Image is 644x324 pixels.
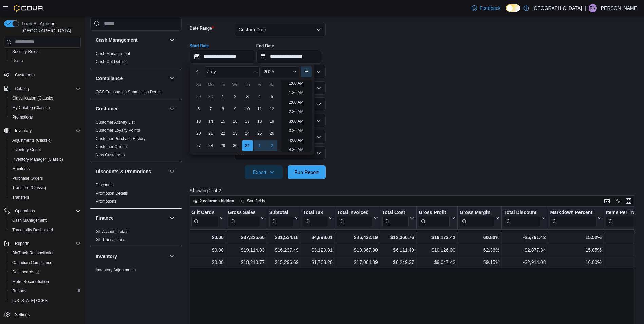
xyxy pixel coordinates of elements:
[96,253,117,260] h3: Inventory
[269,209,293,216] div: Subtotal
[12,250,55,256] span: BioTrack Reconciliation
[205,116,216,127] div: day-14
[10,57,25,65] a: Users
[506,12,506,12] span: Dark Mode
[419,209,455,227] button: Gross Profit
[10,296,81,305] span: Washington CCRS
[7,174,84,183] button: Purchase Orders
[205,128,216,139] div: day-21
[96,128,140,133] span: Customer Loyalty Points
[266,104,277,114] div: day-12
[242,128,253,139] div: day-24
[269,209,293,227] div: Subtotal
[12,147,41,152] span: Inventory Count
[460,209,499,227] button: Gross Margin
[419,233,455,241] div: $19,173.42
[614,197,622,205] button: Display options
[7,164,84,174] button: Manifests
[419,246,455,254] div: $10,126.00
[550,246,601,254] div: 15.05%
[96,168,151,175] h3: Discounts & Promotions
[10,226,56,234] a: Traceabilty Dashboard
[337,246,378,254] div: $19,367.30
[96,136,146,141] a: Customer Purchase History
[10,113,36,121] a: Promotions
[96,199,116,204] span: Promotions
[600,4,639,12] p: [PERSON_NAME]
[190,187,639,194] p: Showing 2 of 2
[301,66,312,77] button: Next month
[504,246,546,254] div: -$2,877.34
[460,209,494,227] div: Gross Margin
[269,233,298,241] div: $31,534.18
[190,25,214,31] label: Date Range
[264,69,274,74] span: 2025
[12,105,50,110] span: My Catalog (Classic)
[10,249,81,257] span: BioTrack Reconciliation
[1,70,84,80] button: Customers
[1,126,84,136] button: Inventory
[10,94,56,102] a: Classification (Classic)
[96,229,128,234] a: GL Account Totals
[254,79,265,90] div: Fr
[12,85,81,93] span: Catalog
[12,138,52,143] span: Adjustments (Classic)
[10,268,42,276] a: Dashboards
[12,157,63,162] span: Inventory Manager (Classic)
[12,71,81,79] span: Customers
[96,183,114,187] a: Discounts
[506,4,520,12] input: Dark Mode
[193,140,204,151] div: day-27
[228,209,259,216] div: Gross Sales
[550,209,596,227] div: Markdown Percent
[90,50,182,69] div: Cash Management
[12,195,29,200] span: Transfers
[168,252,176,260] button: Inventory
[230,116,241,127] div: day-16
[96,199,116,204] a: Promotions
[382,233,414,241] div: $12,360.76
[205,140,216,151] div: day-28
[90,118,182,162] div: Customer
[191,258,224,266] div: $0.00
[1,309,84,319] button: Settings
[235,23,326,36] button: Custom Date
[96,59,127,64] a: Cash Out Details
[316,85,321,91] button: Open list of options
[382,209,409,227] div: Total Cost
[168,214,176,222] button: Finance
[247,198,265,204] span: Sort fields
[269,246,298,254] div: $16,237.49
[90,88,182,99] div: Compliance
[207,69,216,74] span: July
[12,85,32,93] button: Catalog
[550,233,601,241] div: 15.52%
[286,117,306,125] li: 3:00 AM
[96,215,167,221] button: Finance
[230,79,241,90] div: We
[303,209,332,227] button: Total Tax
[419,209,450,227] div: Gross Profit
[190,43,209,49] label: Start Date
[230,91,241,102] div: day-2
[96,237,125,242] a: GL Transactions
[12,269,39,275] span: Dashboards
[532,4,582,12] p: [GEOGRAPHIC_DATA]
[504,209,540,227] div: Total Discount
[193,79,204,90] div: Su
[10,146,44,154] a: Inventory Count
[96,105,167,112] button: Customer
[191,246,224,254] div: $0.00
[504,233,546,241] div: -$5,791.42
[12,227,53,233] span: Traceabilty Dashboard
[12,166,30,172] span: Manifests
[504,209,540,216] div: Total Discount
[550,209,601,227] button: Markdown Percent
[10,287,29,295] a: Reports
[205,66,260,77] div: Button. Open the month selector. July is currently selected.
[12,114,33,120] span: Promotions
[192,66,203,77] button: Previous Month
[10,155,66,163] a: Inventory Manager (Classic)
[286,146,306,154] li: 4:30 AM
[256,50,321,64] input: Press the down key to open a popover containing a calendar.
